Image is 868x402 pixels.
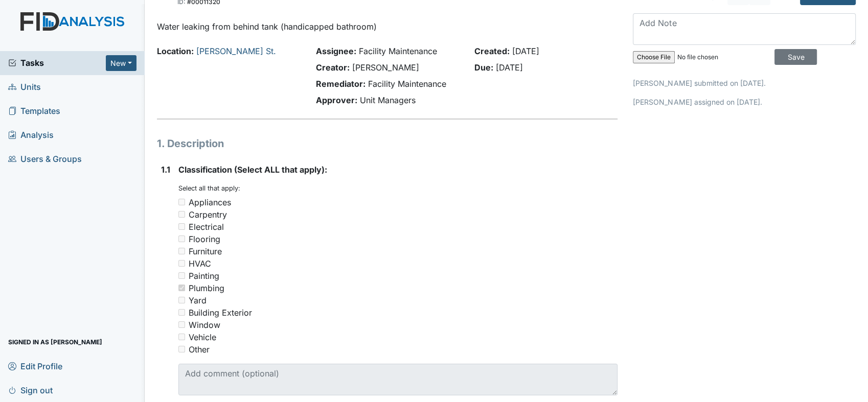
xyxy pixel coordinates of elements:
[8,103,60,119] span: Templates
[178,346,185,352] input: Other
[8,151,82,167] span: Users & Groups
[315,79,365,89] strong: Remediator:
[315,62,349,73] strong: Creator:
[8,358,62,374] span: Edit Profile
[8,334,102,350] span: Signed in as [PERSON_NAME]
[359,95,415,105] span: Unit Managers
[178,334,185,340] input: Vehicle
[512,46,539,56] span: [DATE]
[189,233,220,245] div: Flooring
[189,245,222,257] div: Furniture
[8,57,106,69] a: Tasks
[189,294,207,306] div: Yard
[496,62,523,73] span: [DATE]
[8,127,54,143] span: Analysis
[189,306,252,319] div: Building Exterior
[8,79,41,95] span: Units
[774,49,817,65] input: Save
[633,97,856,107] p: [PERSON_NAME] assigned on [DATE].
[196,46,276,56] a: [PERSON_NAME] St.
[352,62,419,73] span: [PERSON_NAME]
[157,20,618,33] p: Water leaking from behind tank (handicapped bathroom)
[368,79,446,89] span: Facility Maintenance
[106,55,136,71] button: New
[178,285,185,291] input: Plumbing
[8,382,53,398] span: Sign out
[178,199,185,205] input: Appliances
[178,297,185,303] input: Yard
[161,163,170,176] label: 1.1
[178,184,240,192] small: Select all that apply:
[178,260,185,267] input: HVAC
[157,136,618,151] h1: 1. Description
[474,46,510,56] strong: Created:
[633,78,856,88] p: [PERSON_NAME] submitted on [DATE].
[178,223,185,230] input: Electrical
[189,282,224,294] div: Plumbing
[189,343,210,356] div: Other
[178,272,185,279] input: Painting
[189,319,220,331] div: Window
[189,257,211,270] div: HVAC
[178,164,327,175] span: Classification (Select ALL that apply):
[157,46,194,56] strong: Location:
[178,211,185,218] input: Carpentry
[474,62,493,73] strong: Due:
[315,95,357,105] strong: Approver:
[189,270,219,282] div: Painting
[189,221,224,233] div: Electrical
[189,196,231,208] div: Appliances
[178,309,185,316] input: Building Exterior
[178,248,185,254] input: Furniture
[189,331,216,343] div: Vehicle
[189,208,227,221] div: Carpentry
[358,46,437,56] span: Facility Maintenance
[178,321,185,328] input: Window
[315,46,356,56] strong: Assignee:
[178,235,185,242] input: Flooring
